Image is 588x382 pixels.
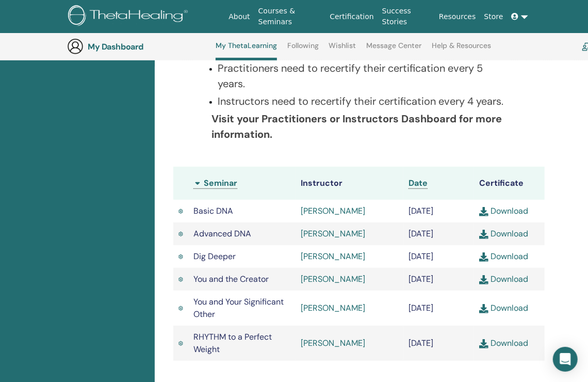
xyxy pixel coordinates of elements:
span: Advanced DNA [193,228,251,239]
img: download.svg [479,252,488,262]
span: RHYTHM to a Perfect Weight [193,331,272,355]
a: [PERSON_NAME] [301,274,366,284]
b: Visit your Practitioners or Instructors Dashboard for more information. [212,112,502,141]
span: You and Your Significant Other [193,296,284,320]
a: [PERSON_NAME] [301,228,366,239]
a: [PERSON_NAME] [301,303,366,313]
img: Active Certificate [178,276,183,283]
span: You and the Creator [193,274,269,284]
img: download.svg [479,230,488,239]
a: Download [479,228,528,239]
a: Message Center [366,41,421,58]
a: Download [479,303,528,313]
span: Basic DNA [193,205,233,216]
td: [DATE] [403,326,474,361]
a: [PERSON_NAME] [301,251,366,262]
img: Active Certificate [178,305,183,312]
a: Download [479,251,528,262]
a: [PERSON_NAME] [301,205,366,216]
img: Active Certificate [178,208,183,215]
a: About [224,7,254,26]
a: Download [479,205,528,216]
img: Active Certificate [178,231,183,237]
img: logo.png [68,5,191,28]
a: Resources [435,7,480,26]
a: [PERSON_NAME] [301,338,366,348]
td: [DATE] [403,245,474,268]
a: My ThetaLearning [216,41,277,60]
td: [DATE] [403,200,474,222]
a: Following [287,41,319,58]
p: Practitioners need to recertify their certification every 5 years. [218,60,513,91]
img: Active Certificate [178,340,183,347]
img: download.svg [479,339,488,348]
a: Courses & Seminars [254,2,326,31]
a: Wishlist [329,41,356,58]
img: Active Certificate [178,253,183,260]
a: Certification [325,7,378,26]
img: download.svg [479,304,488,313]
span: Dig Deeper [193,251,236,262]
img: generic-user-icon.jpg [67,38,84,55]
th: Instructor [296,167,404,200]
a: Download [479,338,528,348]
a: Help & Resources [432,41,491,58]
th: Certificate [474,167,545,200]
a: Success Stories [378,2,435,31]
p: Instructors need to recertify their certification every 4 years. [218,93,513,109]
h3: My Dashboard [88,42,191,52]
div: Open Intercom Messenger [553,347,578,372]
img: download.svg [479,275,488,284]
td: [DATE] [403,291,474,326]
td: [DATE] [403,268,474,291]
img: download.svg [479,207,488,216]
a: Store [480,7,508,26]
a: Download [479,274,528,284]
td: [DATE] [403,222,474,245]
a: Date [409,178,428,189]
